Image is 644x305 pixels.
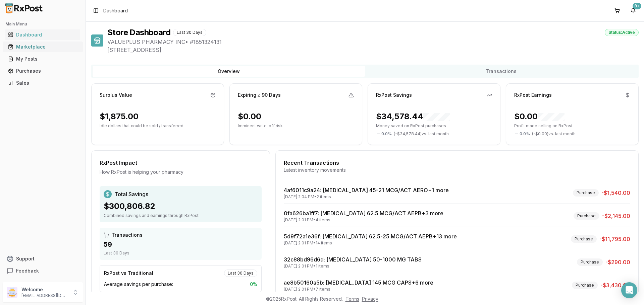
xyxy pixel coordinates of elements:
[3,66,83,76] button: Purchases
[376,92,412,98] div: RxPost Savings
[284,159,630,167] div: Recent Transactions
[345,296,359,302] a: Terms
[284,187,449,194] a: 4af6011c9a24: [MEDICAL_DATA] 45-21 MCG/ACT AERO+1 more
[284,233,457,240] a: 5d9f72a1e36f: [MEDICAL_DATA] 62.5-25 MCG/ACT AEPB+13 more
[3,42,83,52] button: Marketplace
[284,210,443,217] a: 0fa626ba1ff7: [MEDICAL_DATA] 62.5 MCG/ACT AEPB+3 more
[571,235,597,243] div: Purchase
[16,268,39,274] span: Feedback
[104,240,258,249] div: 59
[572,282,598,289] div: Purchase
[5,21,80,27] h2: Main Menu
[284,194,449,200] div: [DATE] 2:04 PM • 2 items
[520,131,530,137] span: 0.0 %
[284,256,422,263] a: 32c88bd96d6d: [MEDICAL_DATA] 50-1000 MG TABS
[5,41,80,53] a: Marketplace
[376,123,492,129] p: Money saved on RxPost purchases
[104,270,153,277] div: RxPost vs Traditional
[21,286,68,293] p: Welcome
[365,66,637,77] button: Transactions
[601,189,630,197] span: -$1,540.00
[284,240,457,246] div: [DATE] 2:01 PM • 14 items
[100,92,132,98] div: Surplus Value
[284,279,433,286] a: ae8b50160a5b: [MEDICAL_DATA] 145 MCG CAPS+6 more
[5,53,80,65] a: My Posts
[381,131,392,137] span: 0.0 %
[7,287,17,298] img: User avatar
[532,131,576,137] span: ( - $0.00 ) vs. last month
[284,217,443,223] div: [DATE] 2:01 PM • 4 items
[514,92,552,98] div: RxPost Earnings
[107,46,639,54] span: [STREET_ADDRESS]
[250,281,257,288] span: 0 %
[376,111,450,122] div: $34,578.44
[224,270,257,277] div: Last 30 Days
[394,131,449,137] span: ( - $34,578.44 ) vs. last month
[8,80,77,86] div: Sales
[238,123,354,129] p: Imminent write-off risk
[284,167,630,173] div: Latest inventory movements
[633,3,641,9] div: 9+
[3,29,83,40] button: Dashboard
[3,78,83,88] button: Sales
[103,7,128,14] span: Dashboard
[599,235,630,243] span: -$11,795.00
[3,3,46,13] img: RxPost Logo
[104,213,258,218] div: Combined savings and earnings through RxPost
[93,66,365,77] button: Overview
[284,287,433,292] div: [DATE] 2:01 PM • 7 items
[573,189,599,197] div: Purchase
[574,212,599,220] div: Purchase
[577,258,603,266] div: Purchase
[5,77,80,89] a: Sales
[5,29,80,41] a: Dashboard
[8,56,77,62] div: My Posts
[238,92,281,98] div: Expiring ≤ 90 Days
[600,281,630,289] span: -$3,430.00
[514,111,565,122] div: $0.00
[114,190,148,198] span: Total Savings
[107,27,170,38] h1: Store Dashboard
[100,123,216,129] p: Idle dollars that could be sold / transferred
[100,111,139,122] div: $1,875.00
[104,201,258,212] div: $300,806.82
[3,54,83,64] button: My Posts
[621,282,637,298] div: Open Intercom Messenger
[284,263,422,269] div: [DATE] 2:01 PM • 1 items
[8,31,77,38] div: Dashboard
[605,258,630,266] span: -$290.00
[107,38,639,46] span: VALUEPLUS PHARMACY INC • # 1851324131
[100,159,262,167] div: RxPost Impact
[5,65,80,77] a: Purchases
[104,250,258,256] div: Last 30 Days
[21,293,68,298] p: [EMAIL_ADDRESS][DOMAIN_NAME]
[602,212,630,220] span: -$2,145.00
[514,123,630,129] p: Profit made selling on RxPost
[628,5,639,16] button: 9+
[605,29,639,36] div: Status: Active
[173,29,206,36] div: Last 30 Days
[112,232,143,238] span: Transactions
[104,281,173,288] span: Average savings per purchase:
[100,169,262,175] div: How RxPost is helping your pharmacy
[8,68,77,74] div: Purchases
[3,265,83,277] button: Feedback
[8,44,77,50] div: Marketplace
[362,296,378,302] a: Privacy
[238,111,261,122] div: $0.00
[3,253,83,265] button: Support
[103,7,128,14] nav: breadcrumb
